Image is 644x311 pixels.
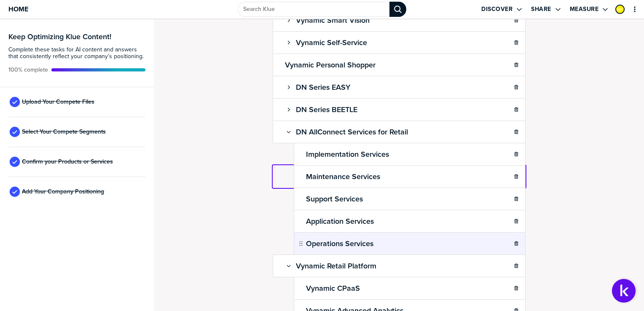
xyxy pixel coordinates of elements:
li: Implementation Services [273,143,526,166]
li: DN AllConnect Services for Retail [273,121,526,143]
li: Maintenance Services [273,165,526,188]
h2: Implementation Services [304,148,391,160]
h2: DN Series EASY [294,81,352,93]
div: Maico Ferreira [615,5,625,14]
h2: Vynamic Self-Service [294,37,369,48]
a: Edit Profile [614,4,625,15]
h2: Vynamic CPaaS [304,282,362,294]
span: Select Your Compete Segments [22,129,106,135]
h2: DN Series BEETLE [294,104,359,115]
label: Discover [481,5,513,13]
h2: Vynamic Smart Vision [294,14,371,26]
h3: Keep Optimizing Klue Content! [8,33,145,40]
span: Active [8,67,48,73]
h2: Operations Services [304,238,375,249]
li: Vynamic Smart Vision [273,9,526,32]
label: Share [531,5,551,13]
li: Support Services [273,188,526,210]
li: Vynamic Self-Service [273,31,526,54]
li: DN Series BEETLE [273,98,526,121]
li: Vynamic Retail Platform [273,255,526,277]
span: Add Your Company Positioning [22,188,104,195]
span: Confirm your Products or Services [22,158,113,165]
h2: Vynamic Retail Platform [294,260,378,272]
li: Vynamic Personal Shopper [273,54,526,76]
span: Home [8,5,28,13]
h2: Support Services [304,193,365,205]
input: Search Klue [238,2,389,17]
h2: DN AllConnect Services for Retail [294,126,410,138]
h2: Vynamic Personal Shopper [283,59,377,71]
label: Measure [570,5,599,13]
li: Operations Services [273,232,526,255]
div: Search Klue [389,2,406,17]
li: Application Services [273,210,526,233]
h2: Maintenance Services [304,171,382,182]
li: DN Series EASY [273,76,526,99]
h2: Application Services [304,215,376,227]
li: Vynamic CPaaS [273,277,526,300]
span: Upload Your Compete Files [22,99,94,105]
button: Open Support Center [612,279,636,303]
span: Complete these tasks for AI content and answers that consistently reflect your company’s position... [8,46,145,60]
img: 781207ed1481c00c65955b44c3880d9b-sml.png [616,5,624,13]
